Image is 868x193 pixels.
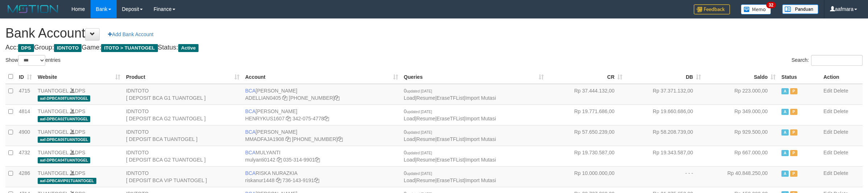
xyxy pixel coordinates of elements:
td: Rp 40.848.250,00 [704,166,779,187]
span: Active [781,171,789,177]
span: BCA [245,129,256,135]
a: mulyanti0142 [245,157,275,163]
td: - - - [625,166,704,187]
a: Import Mutasi [465,116,496,121]
span: Active [781,129,789,136]
a: Delete [834,108,848,114]
span: Active [781,150,789,156]
a: TUANTOGEL [38,88,68,94]
span: updated [DATE] [406,130,432,134]
span: BCA [245,150,256,155]
td: [PERSON_NAME] [PHONE_NUMBER] [242,84,401,105]
label: Show entries [5,55,60,66]
span: | | | [404,129,496,142]
span: 0 [404,88,432,94]
td: 4814 [16,104,35,125]
span: updated [DATE] [406,89,432,93]
a: Edit [823,150,832,155]
a: Edit [823,170,832,176]
img: MOTION_logo.png [5,4,60,14]
td: Rp 349.000,00 [704,104,779,125]
span: BCA [245,170,256,176]
span: aaf-DPBCAVIP01TUANTOGEL [38,178,96,184]
td: DPS [35,104,123,125]
td: 4715 [16,84,35,105]
td: Rp 57.650.239,00 [547,125,625,146]
th: Product: activate to sort column ascending [123,70,242,84]
a: TUANTOGEL [38,129,68,135]
span: BCA [245,88,256,94]
th: Website: activate to sort column ascending [35,70,123,84]
td: MULYANTI 035-314-9901 [242,146,401,166]
td: [PERSON_NAME] 342-075-4778 [242,104,401,125]
td: IDNTOTO [ DEPOSIT BCA G2 TUANTOGEL ] [123,104,242,125]
td: Rp 19.730.587,00 [547,146,625,166]
h4: Acc: Group: Game: Status: [5,44,863,51]
td: Rp 19.660.686,00 [625,104,704,125]
img: Button%20Memo.svg [741,4,771,14]
td: DPS [35,166,123,187]
th: DB: activate to sort column ascending [625,70,704,84]
span: 0 [404,150,432,155]
a: Delete [834,129,848,135]
a: Resume [416,157,435,163]
th: Action [821,70,863,84]
input: Search: [811,55,863,66]
a: Copy 7361439191 to clipboard [314,177,319,183]
td: 4286 [16,166,35,187]
span: | | | [404,170,496,183]
td: Rp 10.000.000,00 [547,166,625,187]
td: Rp 667.000,00 [704,146,779,166]
td: DPS [35,125,123,146]
h1: Bank Account [5,26,863,40]
td: IDNTOTO [ DEPOSIT BCA G2 TUANTOGEL ] [123,146,242,166]
td: Rp 929.500,00 [704,125,779,146]
a: Load [404,95,415,101]
a: Resume [416,136,435,142]
label: Search: [792,55,863,66]
a: Edit [823,129,832,135]
span: 0 [404,108,432,114]
td: [PERSON_NAME] [PHONE_NUMBER] [242,125,401,146]
span: Active [781,109,789,115]
td: 4732 [16,146,35,166]
select: Showentries [18,55,45,66]
a: Copy MMADFAJA1908 to clipboard [285,136,291,142]
a: MMADFAJA1908 [245,136,284,142]
a: Import Mutasi [465,95,496,101]
td: Rp 37.371.132,00 [625,84,704,105]
span: aaf-DPBCA05TUANTOGEL [38,137,90,143]
a: EraseTFList [437,116,464,121]
th: CR: activate to sort column ascending [547,70,625,84]
span: 0 [404,129,432,135]
td: DPS [35,146,123,166]
a: Delete [834,150,848,155]
td: IDNTOTO [ DEPOSIT BCA VIP TUANTOGEL ] [123,166,242,187]
td: DPS [35,84,123,105]
td: Rp 19.771.686,00 [547,104,625,125]
span: aaf-DPBCA04TUANTOGEL [38,157,90,163]
span: aaf-DPBCA02TUANTOGEL [38,116,90,122]
a: Load [404,136,415,142]
span: Paused [790,88,797,94]
a: Copy 3420754778 to clipboard [324,116,329,121]
span: Active [178,44,199,52]
span: updated [DATE] [406,110,432,114]
th: Saldo: activate to sort column ascending [704,70,779,84]
a: Copy riskanur1448 to clipboard [276,177,281,183]
td: Rp 19.343.587,00 [625,146,704,166]
a: Add Bank Account [103,28,158,40]
span: Paused [790,171,797,177]
td: IDNTOTO [ DEPOSIT BCA TUANTOGEL ] [123,125,242,146]
a: TUANTOGEL [38,170,68,176]
span: updated [DATE] [406,151,432,155]
a: Copy 4062282031 to clipboard [338,136,343,142]
img: Feedback.jpg [694,4,730,14]
a: Copy 5655032115 to clipboard [334,95,339,101]
a: Copy ADELLIAN0405 to clipboard [282,95,287,101]
span: BCA [245,108,256,114]
a: Copy 0353149901 to clipboard [315,157,320,163]
a: EraseTFList [437,177,464,183]
th: ID: activate to sort column ascending [16,70,35,84]
span: | | | [404,108,496,121]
